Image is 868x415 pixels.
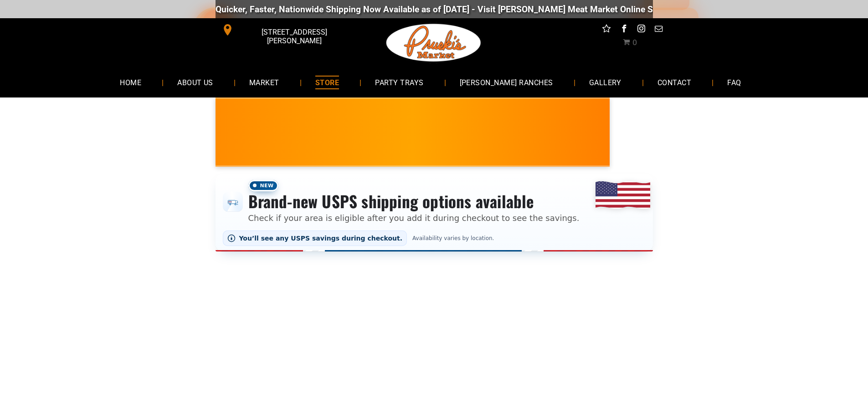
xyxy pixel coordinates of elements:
[644,70,705,94] a: CONTACT
[248,191,580,211] h3: Brand-new USPS shipping options available
[618,23,630,37] a: facebook
[632,38,637,47] span: 0
[652,23,664,37] a: email
[235,23,353,50] span: [STREET_ADDRESS][PERSON_NAME]
[575,70,635,94] a: GALLERY
[236,70,293,94] a: MARKET
[361,70,437,94] a: PARTY TRAYS
[216,23,355,37] a: [STREET_ADDRESS][PERSON_NAME]
[216,174,653,251] div: Shipping options announcement
[446,70,567,94] a: [PERSON_NAME] RANCHES
[302,70,353,94] a: STORE
[248,180,278,191] span: New
[214,4,766,15] div: Quicker, Faster, Nationwide Shipping Now Available as of [DATE] - Visit [PERSON_NAME] Meat Market...
[106,70,155,94] a: HOME
[164,70,227,94] a: ABOUT US
[385,18,483,67] img: Pruski-s+Market+HQ+Logo2-1920w.png
[635,23,647,37] a: instagram
[411,235,496,241] span: Availability varies by location.
[714,70,755,94] a: FAQ
[248,212,580,224] p: Check if your area is eligible after you add it during checkout to see the savings.
[608,138,787,153] span: [PERSON_NAME] MARKET
[601,23,612,37] a: Social network
[239,235,403,242] span: You’ll see any USPS savings during checkout.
